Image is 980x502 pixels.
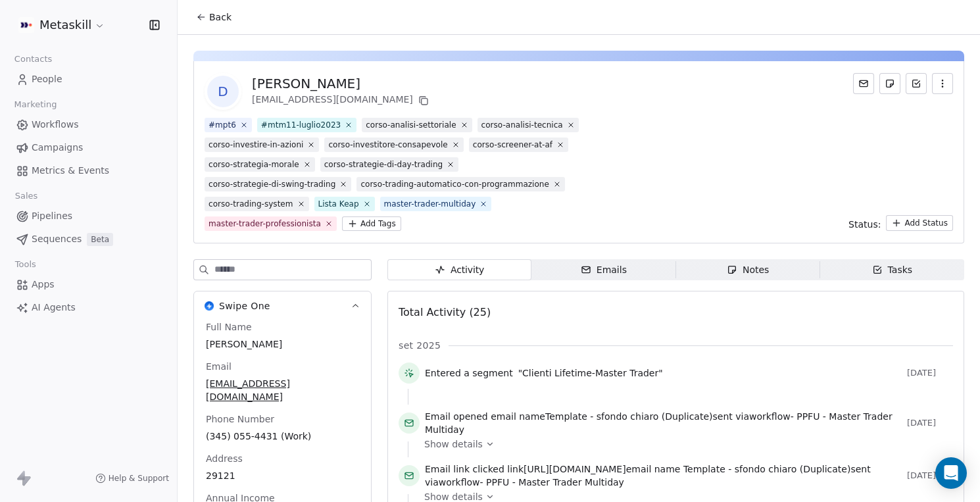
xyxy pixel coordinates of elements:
a: Workflows [11,114,166,136]
div: [EMAIL_ADDRESS][DOMAIN_NAME] [252,93,431,109]
img: AVATAR%20METASKILL%20-%20Colori%20Positivo.png [18,17,34,33]
button: Add Tags [342,216,401,231]
span: Show details [424,438,483,451]
span: Template - sfondo chiaro (Duplicate) [683,464,851,474]
a: Pipelines [11,205,166,227]
span: Contacts [9,49,58,69]
span: [DATE] [907,470,953,481]
span: Tools [9,255,41,274]
div: corso-investitore-consapevole [328,139,447,151]
div: master-trader-multiday [384,198,476,210]
span: D [207,76,239,107]
div: corso-strategie-di-day-trading [324,159,443,170]
div: corso-trading-system [208,198,293,210]
span: Beta [87,233,113,246]
div: [PERSON_NAME] [252,74,431,93]
span: Help & Support [109,473,169,484]
span: Email link clicked [425,464,504,474]
span: [URL][DOMAIN_NAME] [524,464,626,474]
span: [DATE] [907,418,953,428]
span: Workflows [32,118,79,132]
span: [DATE] [907,368,953,378]
div: corso-investire-in-azioni [208,139,303,151]
img: Swipe One [205,301,214,311]
div: #mpt6 [208,119,236,131]
span: Full Name [203,320,255,334]
a: Show details [424,438,944,451]
span: email name sent via workflow - [425,410,902,436]
div: Notes [727,263,769,277]
button: Swipe OneSwipe One [194,291,371,320]
span: Metaskill [39,16,91,34]
span: Pipelines [32,209,72,223]
button: Metaskill [16,14,108,36]
span: People [32,72,62,86]
span: Phone Number [203,413,277,426]
span: [PERSON_NAME] [206,338,359,351]
div: Emails [581,263,627,277]
a: Help & Support [95,473,169,484]
div: Open Intercom Messenger [935,457,967,489]
span: set 2025 [399,339,441,352]
a: Apps [11,274,166,295]
span: Entered a segment [425,366,513,380]
div: corso-screener-at-af [473,139,552,151]
div: corso-trading-automatico-con-programmazione [360,178,549,190]
a: Campaigns [11,137,166,159]
span: Template - sfondo chiaro (Duplicate) [545,411,713,422]
a: Metrics & Events [11,160,166,182]
div: Tasks [872,263,913,277]
span: 29121 [206,469,359,482]
div: corso-strategia-morale [208,159,299,170]
span: Total Activity (25) [399,306,491,318]
span: Address [203,452,245,465]
div: corso-analisi-settoriale [366,119,456,131]
span: Back [209,11,232,24]
span: Marketing [9,95,62,114]
span: [EMAIL_ADDRESS][DOMAIN_NAME] [206,377,359,403]
button: Add Status [886,215,953,231]
span: PPFU - Master Trader Multiday [425,411,893,435]
button: Back [188,5,239,29]
span: (345) 055-4431 (Work) [206,430,359,443]
a: People [11,68,166,90]
span: Swipe One [219,299,270,313]
span: Campaigns [32,141,83,155]
div: corso-analisi-tecnica [481,119,563,131]
span: PPFU - Master Trader Multiday [486,477,624,488]
span: Sequences [32,232,82,246]
span: Status: [848,218,881,231]
span: Email [203,360,234,373]
span: link email name sent via workflow - [425,463,902,489]
span: "Clienti Lifetime-Master Trader" [518,366,663,380]
span: Metrics & Events [32,164,109,178]
span: Apps [32,278,55,291]
div: #mtm11-luglio2023 [261,119,341,131]
a: AI Agents [11,297,166,318]
div: Lista Keap [318,198,359,210]
span: Email opened [425,411,488,422]
a: SequencesBeta [11,228,166,250]
div: corso-strategie-di-swing-trading [208,178,335,190]
span: Sales [9,186,43,206]
div: master-trader-professionista [208,218,321,230]
span: AI Agents [32,301,76,314]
